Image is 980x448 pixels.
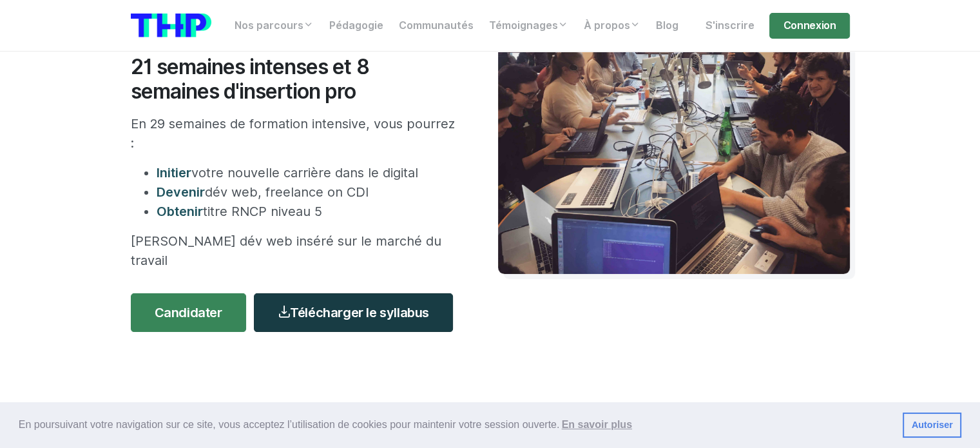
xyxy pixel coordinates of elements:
[648,13,686,39] a: Blog
[131,114,459,153] p: En 29 semaines de formation intensive, vous pourrez :
[322,13,391,39] a: Pédagogie
[19,415,892,434] span: En poursuivant votre navigation sur ce site, vous acceptez l’utilisation de cookies pour mainteni...
[131,14,211,37] img: logo
[131,55,459,104] h2: 21 semaines intenses et 8 semaines d'insertion pro
[157,182,459,202] li: dév web, freelance on CDI
[576,13,648,39] a: À propos
[227,13,322,39] a: Nos parcours
[157,163,459,182] li: votre nouvelle carrière dans le digital
[903,413,961,438] a: dismiss cookie message
[391,13,481,39] a: Communautés
[157,204,203,219] span: Obtenir
[559,415,634,434] a: learn more about cookies
[157,184,205,200] span: Devenir
[157,165,191,180] span: Initier
[481,13,576,39] a: Témoignages
[131,293,246,332] a: Candidater
[254,293,453,332] a: Télécharger le syllabus
[131,231,459,270] p: [PERSON_NAME] dév web inséré sur le marché du travail
[697,13,762,39] a: S'inscrire
[769,13,849,39] a: Connexion
[157,202,459,221] li: titre RNCP niveau 5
